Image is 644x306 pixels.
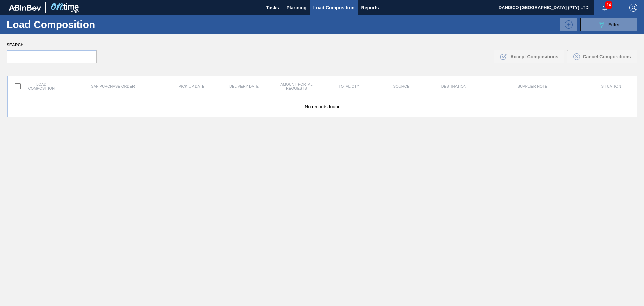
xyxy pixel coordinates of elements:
div: Supplier Note [480,84,585,88]
span: Planning [287,4,307,12]
div: Total Qty [323,84,375,88]
label: Search [7,40,97,50]
div: SAP Purchase Order [60,84,165,88]
img: Logout [629,4,637,12]
span: Accept Compositions [510,54,558,59]
div: Amount Portal Requests [270,82,323,90]
button: Notifications [594,3,615,12]
div: Load composition [8,79,60,93]
span: Cancel Compositions [583,54,631,59]
button: Cancel Compositions [567,50,637,63]
button: Accept Compositions [494,50,564,63]
div: Destination [428,84,480,88]
span: No records found [305,104,340,110]
span: 14 [605,1,612,9]
div: Source [375,84,427,88]
button: Filter [580,18,637,31]
h1: Load Composition [7,20,117,28]
span: Filter [608,22,620,27]
img: TNhmsLtSVTkK8tSr43FrP2fwEKptu5GPRR3wAAAABJRU5ErkJggg== [9,5,41,11]
div: Situation [585,84,637,88]
div: New Load Composition [557,18,577,31]
span: Tasks [265,4,280,12]
span: Reports [361,4,379,12]
div: Pick up Date [165,84,218,88]
div: Delivery Date [218,84,270,88]
span: Load Composition [313,4,355,12]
